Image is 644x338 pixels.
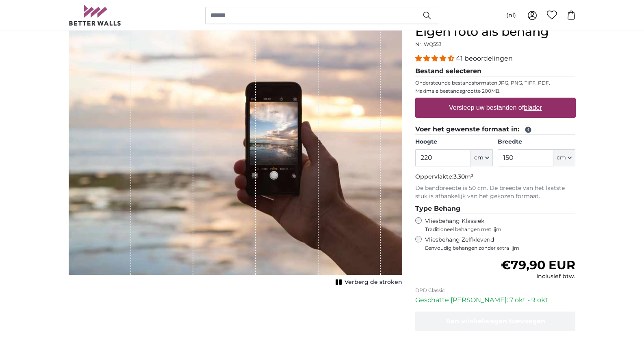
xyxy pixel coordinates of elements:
[69,24,402,288] div: 1 of 1
[415,24,576,39] h1: Eigen foto als behang
[471,149,493,166] button: cm
[415,80,576,86] p: Ondersteunde bestandsformaten JPG, PNG, TIFF, PDF.
[453,173,473,180] span: 3.30m²
[345,278,402,286] span: Verberg de stroken
[501,257,575,273] span: €79,90 EUR
[425,226,561,233] span: Traditioneel behangen met lijm
[425,236,576,251] label: Vliesbehang Zelfklevend
[415,312,576,331] button: Aan winkelwagen toevoegen
[524,104,542,111] u: blader
[501,273,575,281] div: Inclusief btw.
[415,66,576,76] legend: Bestand selecteren
[415,287,576,294] p: DPD Classic
[425,217,561,233] label: Vliesbehang Klassiek
[415,184,576,201] p: De bandbreedte is 50 cm. De breedte van het laatste stuk is afhankelijk van het gekozen formaat.
[500,8,523,23] button: (nl)
[415,55,456,62] span: 4.39 stars
[557,154,566,162] span: cm
[415,88,576,94] p: Maximale bestandsgrootte 200MB.
[415,204,576,214] legend: Type Behang
[415,138,493,146] label: Hoogte
[69,5,121,26] img: Betterwalls
[425,245,576,251] span: Eenvoudig behangen zonder extra lijm
[553,149,575,166] button: cm
[498,138,575,146] label: Breedte
[446,317,545,325] span: Aan winkelwagen toevoegen
[456,55,513,62] span: 41 beoordelingen
[415,124,576,135] legend: Voer het gewenste formaat in:
[415,295,576,305] p: Geschatte [PERSON_NAME]: 7 okt - 9 okt
[415,173,576,181] p: Oppervlakte:
[333,277,402,288] button: Verberg de stroken
[474,154,484,162] span: cm
[415,41,442,47] span: Nr. WQ553
[446,100,545,116] label: Versleep uw bestanden of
